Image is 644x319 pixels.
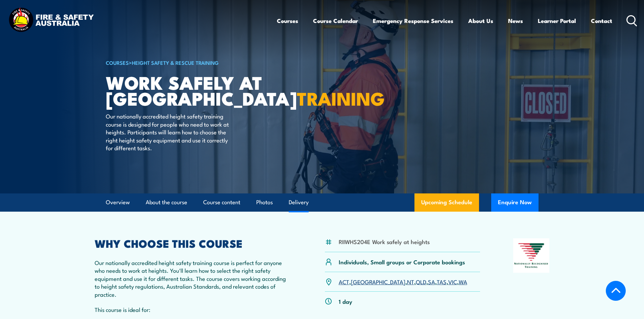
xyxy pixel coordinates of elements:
a: VIC [448,277,457,286]
h6: > [106,58,273,67]
p: Our nationally accredited height safety training course is designed for people who need to work a... [106,112,229,152]
a: Contact [591,12,612,30]
a: Emergency Response Services [373,12,453,30]
p: Our nationally accredited height safety training course is perfect for anyone who needs to work a... [95,259,292,298]
a: Delivery [289,193,309,211]
a: Learner Portal [538,12,576,30]
a: TAS [437,277,447,286]
h1: Work Safely at [GEOGRAPHIC_DATA] [106,74,273,106]
a: About the course [146,193,187,211]
a: COURSES [106,59,129,66]
a: Courses [277,12,298,30]
a: WA [459,277,467,286]
a: Course content [203,193,240,211]
a: SA [428,277,435,286]
li: RIIWHS204E Work safely at heights [339,238,430,245]
a: Course Calendar [313,12,358,30]
a: Height Safety & Rescue Training [132,59,219,66]
a: Photos [256,193,273,211]
a: [GEOGRAPHIC_DATA] [351,277,405,286]
a: NT [407,277,414,286]
a: News [508,12,523,30]
a: QLD [416,277,426,286]
p: , , , , , , , [339,278,467,286]
p: 1 day [339,297,352,305]
img: Nationally Recognised Training logo. [513,238,550,273]
a: About Us [468,12,493,30]
a: Overview [106,193,130,211]
p: This course is ideal for: [95,305,292,313]
a: Upcoming Schedule [414,193,479,212]
p: Individuals, Small groups or Corporate bookings [339,258,465,266]
h2: WHY CHOOSE THIS COURSE [95,238,292,248]
a: ACT [339,277,349,286]
button: Enquire Now [491,193,539,212]
strong: TRAINING [297,84,385,112]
